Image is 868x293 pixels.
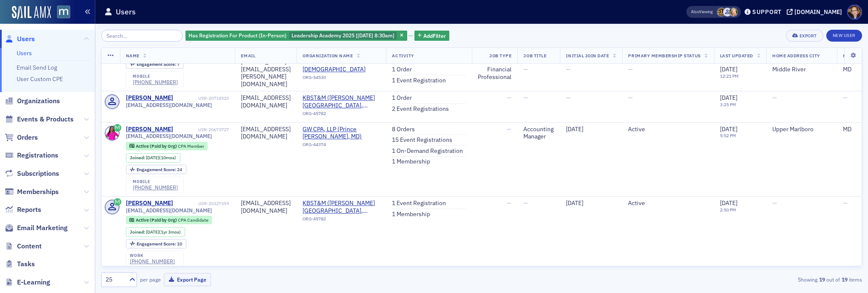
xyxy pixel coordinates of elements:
[523,65,528,73] span: —
[146,155,159,161] span: [DATE]
[291,32,394,39] span: Leadership Academy 2025 [[DATE] 8:30am]
[5,133,38,142] a: Orders
[136,143,178,149] span: Active (Paid by Org)
[126,216,212,224] div: Active (Paid by Org): Active (Paid by Org): CPA Candidate
[392,105,449,113] a: 2 Event Registrations
[51,6,70,20] a: View Homepage
[12,6,51,20] img: SailAMX
[392,158,430,166] a: 1 Membership
[101,30,183,42] input: Search…
[843,199,848,207] span: —
[303,94,380,109] span: KBST&M (Hunt Valley, MD)
[130,258,175,265] a: [PHONE_NUMBER]
[116,7,136,17] h1: Users
[241,94,291,109] div: [EMAIL_ADDRESS][DOMAIN_NAME]
[126,94,173,102] div: [PERSON_NAME]
[720,199,737,207] span: [DATE]
[303,75,380,83] div: ORG-54530
[772,66,831,73] div: Middle River
[146,229,159,235] span: [DATE]
[392,200,446,207] a: 1 Event Registration
[130,229,146,235] span: Joined :
[786,30,823,42] button: Export
[186,31,407,41] div: Leadership Academy 2025 [6/10/2025 8:30am]
[129,217,208,223] a: Active (Paid by Org) CPA Candidate
[392,211,430,218] a: 1 Membership
[303,126,380,141] span: GW CPA, LLP (Prince Frederick, MD)
[847,5,862,20] span: Profile
[5,34,35,44] a: Users
[628,126,708,133] div: Active
[772,199,777,207] span: —
[178,143,204,149] span: CPA Member
[720,132,736,138] time: 5:52 PM
[17,49,32,57] a: Users
[794,8,842,16] div: [DOMAIN_NAME]
[126,200,173,207] div: [PERSON_NAME]
[392,53,414,59] span: Activity
[414,31,449,41] button: AddFilter
[303,111,380,119] div: ORG-45782
[523,53,546,59] span: Job Title
[126,59,184,69] div: Engagement Score: 7
[628,94,633,101] span: —
[5,242,42,251] a: Content
[392,77,446,85] a: 1 Event Registration
[137,166,177,172] span: Engagement Score :
[137,167,182,172] div: 24
[691,9,713,15] span: Viewing
[241,200,291,214] div: [EMAIL_ADDRESS][DOMAIN_NAME]
[57,6,70,19] img: SailAMX
[5,169,59,178] a: Subscriptions
[17,34,35,44] span: Users
[106,275,124,284] div: 25
[720,125,737,133] span: [DATE]
[826,30,862,42] a: New User
[507,199,511,207] span: —
[507,94,511,101] span: —
[303,216,380,225] div: ORG-45782
[5,115,74,124] a: Events & Products
[614,276,862,283] div: Showing out of items
[5,205,41,214] a: Reports
[126,239,186,248] div: Engagement Score: 10
[136,217,178,223] span: Active (Paid by Org)
[772,126,831,133] div: Upper Marlboro
[478,66,511,81] div: Financial Professional
[126,207,212,214] span: [EMAIL_ADDRESS][DOMAIN_NAME]
[5,259,35,269] a: Tasks
[303,53,353,59] span: Organization Name
[133,184,178,191] div: [PHONE_NUMBER]
[17,223,68,233] span: Email Marketing
[303,200,380,214] span: KBST&M (Hunt Valley, MD)
[126,133,212,139] span: [EMAIL_ADDRESS][DOMAIN_NAME]
[17,96,60,106] span: Organizations
[787,9,845,15] button: [DOMAIN_NAME]
[392,94,412,102] a: 1 Order
[507,125,511,133] span: —
[17,64,57,71] a: Email Send Log
[840,276,849,283] strong: 19
[137,241,177,247] span: Engagement Score :
[628,200,708,207] div: Active
[126,53,140,59] span: Name
[17,259,35,269] span: Tasks
[5,187,59,197] a: Memberships
[717,8,726,17] span: Laura Swann
[720,53,753,59] span: Last Updated
[523,94,528,101] span: —
[130,155,146,161] span: Joined :
[126,102,212,108] span: [EMAIL_ADDRESS][DOMAIN_NAME]
[17,169,59,178] span: Subscriptions
[241,53,255,59] span: Email
[126,227,185,237] div: Joined: 2024-07-02 00:00:00
[17,75,63,83] a: User Custom CPE
[17,205,41,214] span: Reports
[423,32,446,39] span: Add Filter
[723,8,732,17] span: Justin Chase
[691,9,699,14] div: Also
[146,229,181,235] div: (1yr 3mos)
[133,79,178,85] div: [PHONE_NUMBER]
